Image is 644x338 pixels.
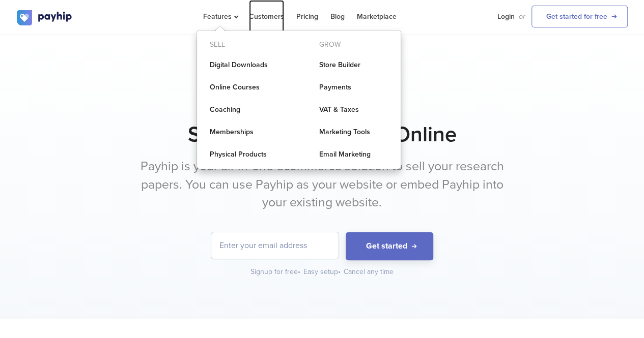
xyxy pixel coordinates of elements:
a: Store Builder [306,55,401,75]
button: Get started [346,232,433,260]
span: • [298,267,300,276]
div: Signup for free [250,267,301,277]
a: VAT & Taxes [306,100,401,120]
a: Marketing Tools [306,122,401,142]
a: Memberships [197,122,291,142]
div: Sell [197,37,291,53]
a: Online Courses [197,77,291,98]
a: Coaching [197,100,291,120]
a: Physical Products [197,144,291,165]
span: • [338,267,341,276]
div: Cancel any time [344,267,394,277]
input: Enter your email address [211,232,339,259]
h1: Sell Research Papers Online [17,122,628,147]
span: Features [203,12,237,21]
div: Grow [306,37,401,53]
a: Email Marketing [306,144,401,165]
p: Payhip is your all-in-one ecommerce solution to sell your research papers. You can use Payhip as ... [131,158,513,212]
a: Digital Downloads [197,55,291,75]
a: Get started for free [531,6,628,27]
a: Payments [306,77,401,98]
div: Easy setup [303,267,342,277]
img: logo.svg [17,10,73,25]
